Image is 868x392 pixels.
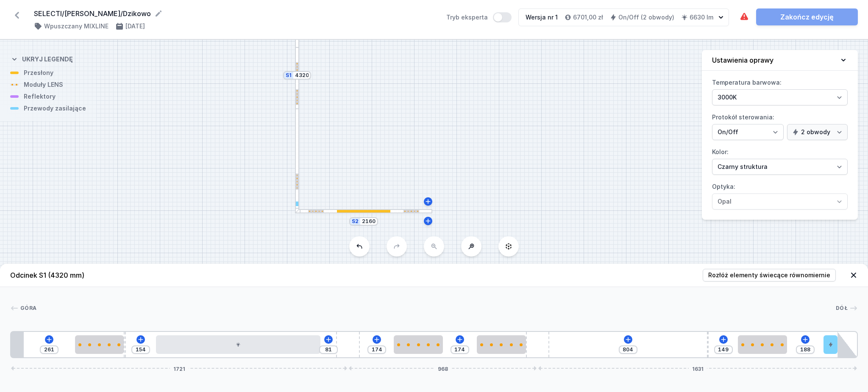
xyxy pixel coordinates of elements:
[10,48,73,69] button: Ukryj legendę
[22,55,73,63] h4: Ukryj legendę
[493,12,512,22] button: Tryb eksperta
[712,193,848,210] select: Optyka:
[712,76,848,105] label: Temperatura barwowa:
[689,366,707,371] span: 1631
[624,335,632,344] button: Dodaj element
[518,8,729,26] button: Wersja nr 16701,00 złOn/Off (2 obwody)6630 lm
[322,346,335,353] input: Wymiar [mm]
[801,335,810,344] button: Dodaj element
[702,50,858,71] button: Ustawienia oprawy
[295,72,309,79] input: Wymiar [mm]
[156,335,320,354] div: LED opal module 840mm
[453,346,467,353] input: Wymiar [mm]
[690,13,713,22] h4: 6630 lm
[370,346,384,353] input: Wymiar [mm]
[434,366,451,371] span: 968
[618,13,674,22] h4: On/Off (2 obwody)
[10,270,84,280] h4: Odcinek S1
[836,305,848,312] span: Dół
[373,335,381,344] button: Dodaj element
[712,159,848,175] select: Kolor:
[75,335,124,354] div: LENS module 250mm 54°
[394,335,443,354] div: LENS module 250mm 54°
[712,180,848,210] label: Optyka:
[717,346,730,353] input: Wymiar [mm]
[719,335,728,344] button: Dodaj element
[136,335,145,344] button: Dodaj element
[787,124,848,140] select: Protokół sterowania:
[44,22,108,30] h4: Wpuszczany MIXLINE
[170,366,189,371] span: 1721
[738,335,787,354] div: LENS module 250mm 54°
[20,305,36,312] span: Góra
[456,335,464,344] button: Dodaj element
[446,12,512,22] label: Tryb eksperta
[125,22,145,30] h4: [DATE]
[798,346,812,353] input: Wymiar [mm]
[712,145,848,175] label: Kolor:
[712,110,848,140] label: Protokół sterowania:
[712,89,848,105] select: Temperatura barwowa:
[477,335,526,354] div: LENS module 250mm 54°
[48,271,84,279] span: (4320 mm)
[708,271,830,279] span: Rozłóż elementy świecące równomiernie
[712,124,784,140] select: Protokół sterowania:
[621,346,635,353] input: Wymiar [mm]
[823,335,837,354] div: Hole for power supply cable
[712,55,773,65] h4: Ustawienia oprawy
[42,346,56,353] input: Wymiar [mm]
[703,269,836,282] button: Rozłóż elementy świecące równomiernie
[134,346,147,353] input: Wymiar [mm]
[526,13,558,22] div: Wersja nr 1
[154,9,163,18] button: Edytuj nazwę projektu
[34,8,436,19] form: SELECTI/[PERSON_NAME]/Dzikowo
[324,335,333,344] button: Dodaj element
[573,13,603,22] h4: 6701,00 zł
[362,218,376,225] input: Wymiar [mm]
[45,335,53,344] button: Dodaj element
